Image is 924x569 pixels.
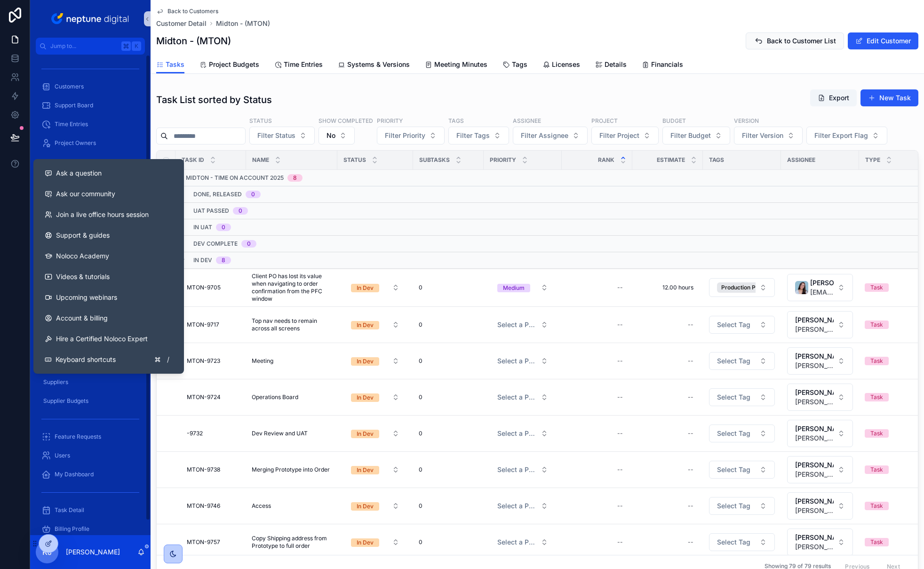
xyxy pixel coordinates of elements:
[43,378,68,386] span: Suppliers
[36,393,145,409] a: Supplier Budgets
[567,280,627,295] a: --
[187,393,240,401] a: MTON-9724
[709,424,775,443] a: Select Button
[343,497,407,514] button: Select Button
[567,535,627,550] a: --
[617,357,623,365] div: --
[187,321,219,329] span: MTON-9717
[55,102,93,109] span: Support Board
[642,284,693,291] span: 12.00 hours
[870,321,883,329] div: Task
[36,502,145,519] a: Task Detail
[343,461,407,478] button: Select Button
[343,497,407,515] a: Select Button
[419,393,478,401] a: 0
[865,502,924,510] a: Task
[599,131,639,140] span: Filter Project
[688,502,693,510] div: --
[787,274,853,301] button: Select Button
[709,425,775,442] button: Select Button
[638,280,697,295] a: 12.00 hours
[284,60,323,69] span: Time Entries
[357,357,374,366] div: In Dev
[252,502,332,510] a: Access
[787,456,853,484] a: Select Button
[419,284,478,291] a: 0
[43,397,88,405] span: Supplier Budgets
[709,315,775,334] a: Select Button
[787,420,853,447] button: Select Button
[787,492,853,520] a: Select Button
[490,389,556,406] button: Select Button
[252,272,332,303] a: Client PO has lost its value when navigating to order confirmation from the PFC window
[642,56,683,75] a: Financials
[617,284,623,291] div: --
[193,207,229,215] span: UAT Passed
[56,189,115,199] span: Ask our community
[56,272,110,281] span: Videos & tutorials
[567,498,627,513] a: --
[767,36,836,46] span: Back to Customer List
[552,60,580,69] span: Licenses
[638,426,697,441] a: --
[187,284,221,291] span: MTON-9705
[567,462,627,477] a: --
[209,60,259,69] span: Project Budgets
[347,60,410,69] span: Systems & Versions
[252,393,298,401] span: Operations Board
[860,89,918,106] a: New Task
[37,329,180,349] button: Hire a Certified Noloco Expert
[662,116,686,125] label: Budget
[795,397,834,407] span: [PERSON_NAME][EMAIL_ADDRESS][PERSON_NAME][DOMAIN_NAME]
[742,131,783,140] span: Filter Version
[617,430,623,437] div: --
[734,127,803,144] button: Select Button
[36,374,145,391] a: Suppliers
[193,240,238,248] span: Dev Complete
[419,321,422,329] span: 0
[56,210,149,219] span: Join a live office hours session
[865,321,924,329] a: Task
[490,353,556,369] button: Select Button
[865,283,924,292] a: Task
[36,116,145,133] a: Time Entries
[156,56,184,74] a: Tasks
[567,353,627,369] a: --
[489,388,556,406] a: Select Button
[787,311,853,338] button: Select Button
[688,393,693,401] div: --
[709,497,775,515] button: Select Button
[787,528,853,556] a: Select Button
[709,497,775,515] a: Select Button
[36,447,145,464] a: Users
[662,127,730,144] button: Select Button
[870,465,883,474] div: Task
[343,352,407,370] a: Select Button
[787,456,853,483] button: Select Button
[56,313,108,323] span: Account & billing
[419,357,478,365] a: 0
[37,246,180,266] a: Noloco Academy
[489,461,556,479] a: Select Button
[456,131,490,140] span: Filter Tags
[343,425,407,442] a: Select Button
[795,361,834,370] span: [PERSON_NAME][EMAIL_ADDRESS][PERSON_NAME][DOMAIN_NAME]
[357,430,374,438] div: In Dev
[709,278,775,297] button: Select Button
[252,357,332,365] a: Meeting
[638,498,697,513] a: --
[319,127,355,144] button: Select Button
[795,424,834,433] span: [PERSON_NAME]
[252,466,330,473] span: Merging Prototype into Order
[717,429,750,438] span: Select Tag
[734,116,759,125] label: Version
[595,56,627,75] a: Details
[521,131,568,140] span: Filter Assignee
[419,357,422,365] span: 0
[36,135,145,152] a: Project Owners
[419,321,478,329] a: 0
[343,389,407,406] button: Select Button
[55,139,96,147] span: Project Owners
[30,55,151,535] div: scrollable content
